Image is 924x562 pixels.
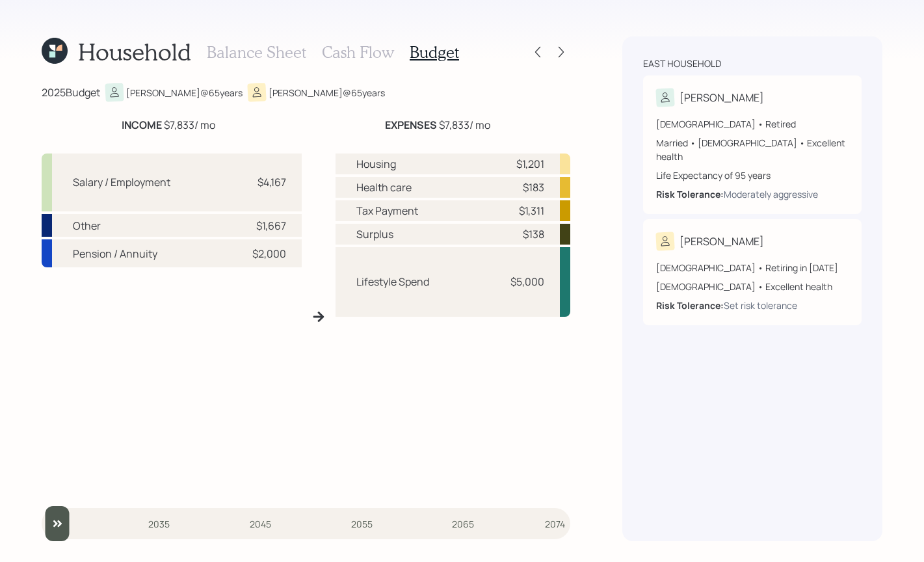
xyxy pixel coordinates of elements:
div: Pension / Annuity [73,246,157,261]
div: Housing [356,156,396,172]
h1: Household [78,38,191,66]
div: [DEMOGRAPHIC_DATA] • Retired [656,117,849,131]
div: [PERSON_NAME] @ 65 years [126,86,243,100]
div: $7,833 / mo [385,117,490,133]
div: Tax Payment [356,203,418,219]
b: Risk Tolerance: [656,188,724,200]
div: [DEMOGRAPHIC_DATA] • Excellent health [656,280,849,293]
div: East household [643,57,721,70]
h3: Balance Sheet [207,43,306,62]
div: [PERSON_NAME] [680,234,764,249]
div: $7,833 / mo [122,117,215,133]
h3: Budget [410,43,459,62]
div: Other [73,218,101,234]
div: Surplus [356,226,393,242]
div: $138 [523,226,544,242]
div: $183 [523,180,544,195]
div: $1,311 [519,203,544,219]
div: $1,667 [256,218,286,234]
div: [DEMOGRAPHIC_DATA] • Retiring in [DATE] [656,261,849,274]
h3: Cash Flow [322,43,394,62]
div: [PERSON_NAME] [680,90,764,105]
div: $4,167 [257,174,286,190]
div: Set risk tolerance [724,299,797,312]
b: INCOME [122,118,162,132]
div: Health care [356,180,412,195]
div: Salary / Employment [73,174,170,190]
div: Moderately aggressive [724,187,818,201]
div: $5,000 [510,274,544,289]
div: $1,201 [516,156,544,172]
div: [PERSON_NAME] @ 65 years [269,86,385,100]
b: EXPENSES [385,118,437,132]
div: Lifestyle Spend [356,274,429,289]
div: $2,000 [252,246,286,261]
b: Risk Tolerance: [656,299,724,312]
div: 2025 Budget [42,85,100,100]
div: Life Expectancy of 95 years [656,168,849,182]
div: Married • [DEMOGRAPHIC_DATA] • Excellent health [656,136,849,163]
